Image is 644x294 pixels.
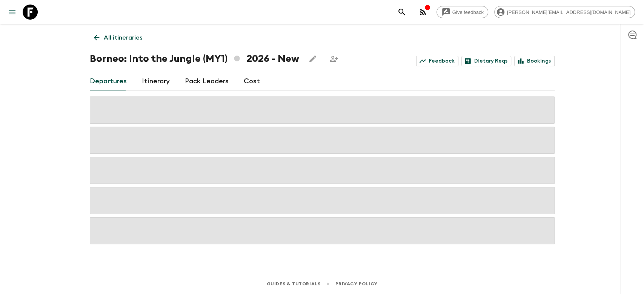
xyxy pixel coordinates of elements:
a: Give feedback [437,6,488,18]
span: Give feedback [448,9,488,15]
p: All itineraries [104,33,142,42]
a: Guides & Tutorials [266,280,320,288]
h1: Borneo: Into the Jungle (MY1) 2026 - New [90,51,299,66]
button: Edit this itinerary [305,51,320,66]
a: Dietary Reqs [461,56,511,66]
a: Privacy Policy [335,280,377,288]
span: [PERSON_NAME][EMAIL_ADDRESS][DOMAIN_NAME] [503,9,635,15]
a: Departures [90,72,127,90]
span: Share this itinerary [326,51,341,66]
a: Pack Leaders [185,72,229,90]
button: search adventures [394,5,409,20]
a: Cost [244,72,260,90]
div: [PERSON_NAME][EMAIL_ADDRESS][DOMAIN_NAME] [494,6,635,18]
a: All itineraries [90,30,146,45]
a: Bookings [514,56,555,66]
a: Feedback [416,56,458,66]
button: menu [5,5,20,20]
a: Itinerary [142,72,170,90]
